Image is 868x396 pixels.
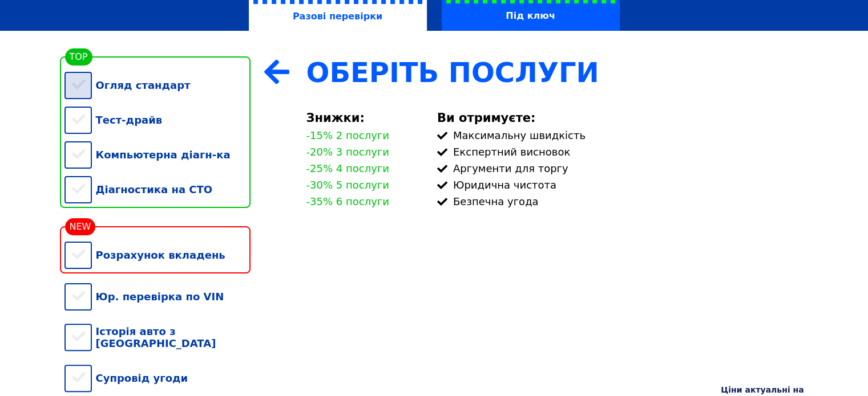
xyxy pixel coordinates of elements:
div: -30% 5 послуги [306,179,389,191]
div: Історія авто з [GEOGRAPHIC_DATA] [64,314,251,361]
div: Огляд стандарт [64,68,251,103]
div: Діагностика на СТО [64,172,251,207]
div: Тест-драйв [64,103,251,137]
div: Компьютерна діагн-ка [64,137,251,172]
div: Ціни актуальні на [721,385,804,394]
div: Супровід угоди [64,361,251,395]
div: Максимальну швидкість [437,129,804,141]
div: Експертний висновок [437,146,804,158]
div: -15% 2 послуги [306,129,389,141]
div: Оберіть Послуги [306,56,804,88]
div: -25% 4 послуги [306,162,389,174]
div: Ви отримуєте: [437,111,804,125]
div: Аргументи для торгу [437,162,804,174]
div: Юридична чистота [437,179,804,191]
div: -35% 6 послуги [306,195,389,207]
div: Знижки: [306,111,423,125]
div: -20% 3 послуги [306,146,389,158]
div: Безпечна угода [437,195,804,207]
div: Розрахунок вкладень [64,238,251,272]
div: Юр. перевірка по VIN [64,279,251,314]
